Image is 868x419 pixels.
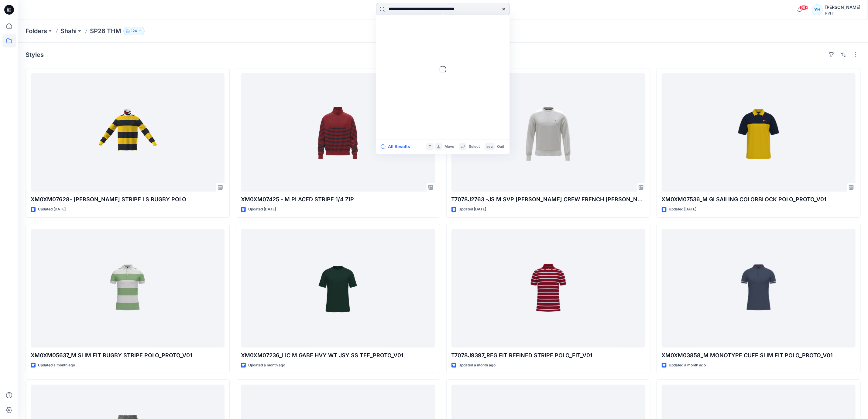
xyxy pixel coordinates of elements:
[669,362,706,369] p: Updated a month ago
[123,27,145,35] button: 124
[241,73,435,192] a: XM0XM07425 - M PLACED STRIPE 1/4 ZIP
[497,144,504,150] p: Quit
[662,351,856,360] p: XM0XM03858_M MONOTYPE CUFF SLIM FIT POLO_PROTO_V01
[451,195,645,204] p: T7078J2763 -JS M SVP [PERSON_NAME] CREW FRENCH [PERSON_NAME]
[241,229,435,347] a: XM0XM07236_LIC M GABE HVY WT JSY SS TEE_PROTO_V01
[445,144,455,150] p: Move
[248,362,285,369] p: Updated a month ago
[90,27,121,35] p: SP26 THM
[799,5,808,10] span: 99+
[38,206,66,213] p: Updated [DATE]
[26,27,47,35] a: Folders
[31,195,225,204] p: XM0XM07628- [PERSON_NAME] STRIPE LS RUGBY POLO
[459,206,486,213] p: Updated [DATE]
[825,4,860,11] div: [PERSON_NAME]
[662,229,856,347] a: XM0XM03858_M MONOTYPE CUFF SLIM FIT POLO_PROTO_V01
[38,362,75,369] p: Updated a month ago
[31,351,225,360] p: XM0XM05637_M SLIM FIT RUGBY STRIPE POLO_PROTO_V01
[31,73,225,192] a: XM0XM07628- M LEWIS STRIPE LS RUGBY POLO
[381,143,414,151] button: All Results
[31,229,225,347] a: XM0XM05637_M SLIM FIT RUGBY STRIPE POLO_PROTO_V01
[812,4,823,15] div: YH
[451,229,645,347] a: T7078J9397_REG FIT REFINED STRIPE POLO_FIT_V01
[26,51,44,58] h4: Styles
[451,351,645,360] p: T7078J9397_REG FIT REFINED STRIPE POLO_FIT_V01
[60,27,77,35] a: Shahi
[662,195,856,204] p: XM0XM07536_M GI SAILING COLORBLOCK POLO_PROTO_V01
[459,362,496,369] p: Updated a month ago
[241,195,435,204] p: XM0XM07425 - M PLACED STRIPE 1/4 ZIP
[662,73,856,192] a: XM0XM07536_M GI SAILING COLORBLOCK POLO_PROTO_V01
[469,144,480,150] p: Select
[241,351,435,360] p: XM0XM07236_LIC M GABE HVY WT JSY SS TEE_PROTO_V01
[669,206,697,213] p: Updated [DATE]
[131,28,137,34] p: 124
[487,144,493,150] p: esc
[248,206,276,213] p: Updated [DATE]
[451,73,645,192] a: T7078J2763 -JS M SVP MASON CREW FRENCH TERRY
[825,11,860,16] div: PVH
